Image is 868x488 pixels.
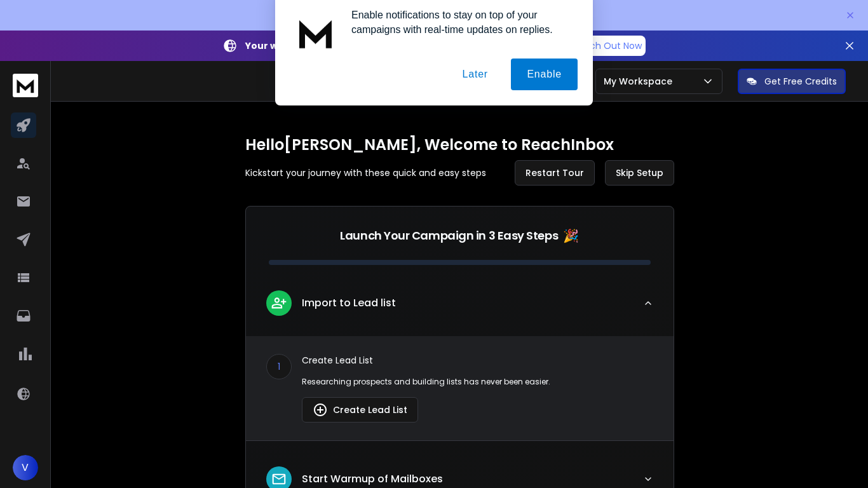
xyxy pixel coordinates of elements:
span: 🎉 [563,227,579,245]
p: Launch Your Campaign in 3 Easy Steps [340,227,558,245]
button: Later [446,66,503,98]
button: leadImport to Lead list [246,280,674,336]
button: V [13,455,38,480]
div: Enable notifications to stay on top of your campaigns with real-time updates on replies. [341,15,578,44]
button: Restart Tour [515,160,595,186]
img: lead [271,295,287,311]
img: lead [313,402,328,417]
button: Enable [511,66,578,98]
p: Import to Lead list [302,295,396,311]
div: 1 [266,354,292,379]
p: Kickstart your journey with these quick and easy steps [245,166,486,179]
img: lead [271,471,287,487]
h1: Hello [PERSON_NAME] , Welcome to ReachInbox [245,135,674,155]
button: Skip Setup [605,160,674,186]
p: Create Lead List [302,354,653,367]
img: notification icon [290,15,341,66]
button: Create Lead List [302,397,418,423]
div: leadImport to Lead list [246,336,674,440]
p: Start Warmup of Mailboxes [302,471,443,487]
span: Skip Setup [616,166,663,179]
p: Researching prospects and building lists has never been easier. [302,377,653,387]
